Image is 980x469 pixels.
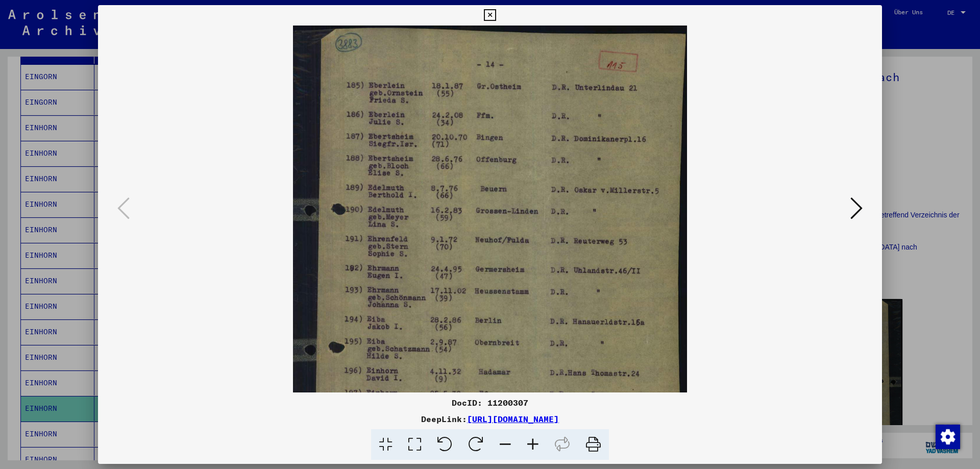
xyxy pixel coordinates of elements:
div: Zustimmung ändern [935,424,960,449]
div: DocID: 11200307 [98,397,882,409]
div: DeepLink: [98,413,882,425]
a: [URL][DOMAIN_NAME] [467,414,559,424]
img: Zustimmung ändern [936,425,960,449]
